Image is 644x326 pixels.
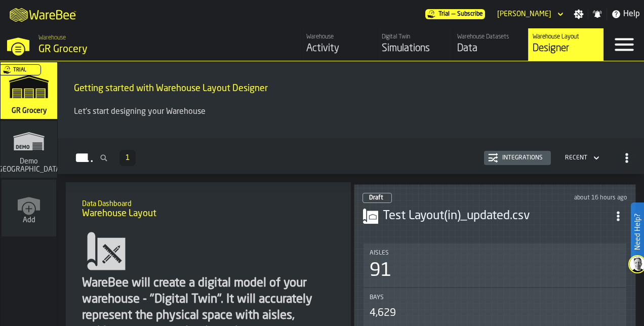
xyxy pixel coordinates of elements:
div: title-Getting started with Warehouse Layout Designer [66,69,636,106]
label: button-toggle-Settings [570,9,588,19]
span: Draft [369,195,383,201]
div: 91 [370,261,392,281]
div: ButtonLoadMore-Load More-Prev-First-Last [115,150,140,166]
label: button-toggle-Help [607,8,644,20]
a: link-to-/wh/i/e451d98b-95f6-4604-91ff-c80219f9c36d/designer [528,28,603,61]
a: link-to-/wh/i/e451d98b-95f6-4604-91ff-c80219f9c36d/simulations [1,62,57,121]
button: button-Integrations [484,151,551,165]
div: DropdownMenuValue-4 [561,152,601,164]
label: Need Help? [632,203,643,260]
div: 4,629 [370,306,396,320]
div: GR Grocery [38,43,221,57]
a: link-to-/wh/i/e451d98b-95f6-4604-91ff-c80219f9c36d/pricing/ [425,9,485,19]
span: Aisles [370,250,389,257]
span: Trial [13,67,26,73]
div: Warehouse Datasets [457,33,524,40]
div: Data [457,42,524,56]
div: ItemListCard- [58,61,644,138]
a: link-to-/wh/i/16932755-72b9-4ea4-9c69-3f1f3a500823/simulations [1,121,57,180]
span: Warehouse [38,34,66,42]
span: Bays [370,294,384,301]
div: Simulations [382,42,449,56]
span: Add [23,216,35,224]
label: button-toggle-Notifications [588,9,607,19]
h2: Sub Title [74,81,628,83]
label: button-toggle-Menu [604,28,644,61]
span: Subscribe [457,11,483,18]
span: — [452,11,455,18]
a: link-to-/wh/i/e451d98b-95f6-4604-91ff-c80219f9c36d/data [453,28,528,61]
div: status-0 2 [363,193,392,203]
div: Warehouse Layout [533,33,599,40]
a: link-to-/wh/new [2,180,56,238]
a: link-to-/wh/i/e451d98b-95f6-4604-91ff-c80219f9c36d/feed/ [302,28,377,61]
p: Let's start designing your Warehouse [74,106,628,118]
div: Title [370,294,620,301]
h3: Test Layout(in)_updated.csv [383,208,609,224]
div: Digital Twin [382,33,449,40]
div: Designer [533,42,599,56]
div: Menu Subscription [425,9,485,19]
div: stat-Aisles [364,243,626,287]
h2: Sub Title [82,198,335,208]
div: Integrations [498,154,547,161]
h2: button-Layouts [58,138,644,174]
span: 1 [126,154,130,161]
div: DropdownMenuValue-Sandhya Gopakumar [493,8,566,20]
div: Updated: 8/28/2025, 5:55:02 PM Created: 8/28/2025, 5:00:51 PM [511,194,628,201]
div: DropdownMenuValue-Sandhya Gopakumar [497,10,551,18]
a: link-to-/wh/i/e451d98b-95f6-4604-91ff-c80219f9c36d/simulations [377,28,453,61]
div: title-Warehouse Layout [74,190,343,227]
div: Warehouse [306,33,373,40]
span: Getting started with Warehouse Layout Designer [74,83,268,94]
div: Title [370,250,620,257]
span: Help [623,8,640,20]
span: Trial [438,11,450,18]
span: Warehouse Layout [82,208,156,219]
div: DropdownMenuValue-4 [565,154,587,161]
div: Activity [306,42,373,56]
